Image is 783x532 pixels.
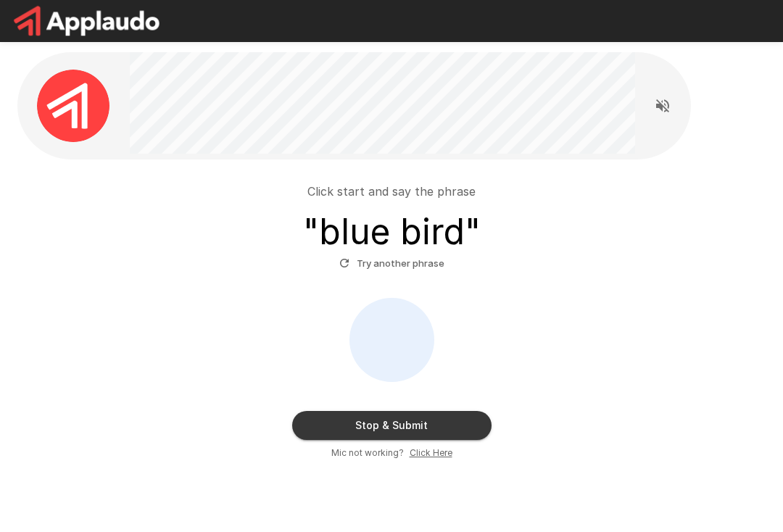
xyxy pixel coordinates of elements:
[303,212,481,252] h3: " blue bird "
[336,252,448,275] button: Try another phrase
[37,70,109,142] img: applaudo_avatar.png
[410,447,452,458] u: Click Here
[292,411,492,440] button: Stop & Submit
[331,446,404,460] span: Mic not working?
[648,91,677,120] button: Read questions aloud
[307,183,476,200] p: Click start and say the phrase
